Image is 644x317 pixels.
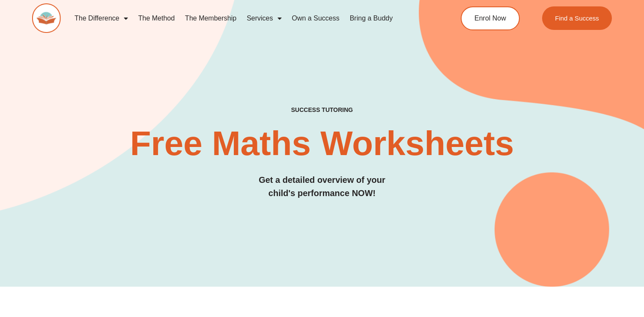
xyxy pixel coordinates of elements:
[542,6,612,30] a: Find a Success
[133,9,180,28] a: The Method
[474,15,506,22] span: Enrol Now
[287,9,345,28] a: Own a Success
[345,9,398,28] a: Bring a Buddy
[241,9,286,28] a: Services
[69,9,133,28] a: The Difference
[69,9,427,28] nav: Menu
[32,106,612,114] h4: SUCCESS TUTORING​
[32,173,612,200] h3: Get a detailed overview of your child's performance NOW!
[555,15,599,21] span: Find a Success
[32,126,612,161] h2: Free Maths Worksheets​
[461,6,520,30] a: Enrol Now
[180,9,241,28] a: The Membership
